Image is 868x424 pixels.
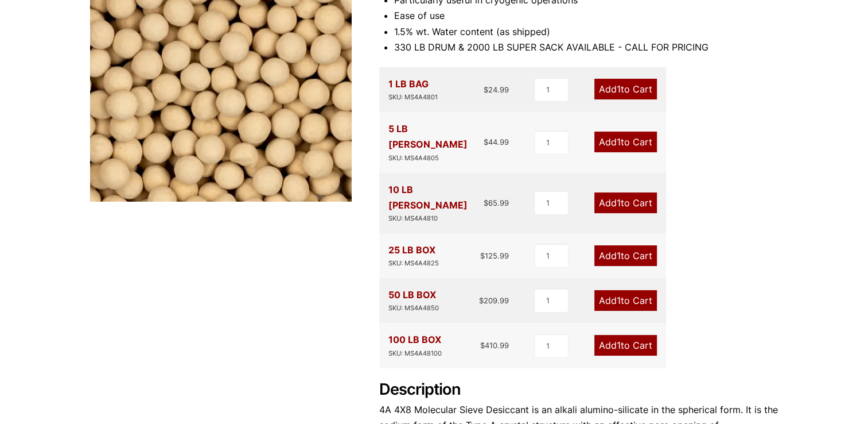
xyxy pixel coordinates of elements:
[388,332,442,359] div: 100 LB BOX
[479,296,484,305] span: $
[394,24,779,40] li: 1.5% wt. Water content (as shipped)
[484,85,509,94] bdi: 24.99
[388,213,484,224] div: SKU: MS4A4810
[388,121,484,163] div: 5 LB [PERSON_NAME]
[388,76,438,103] div: 1 LB BAG
[394,8,779,24] li: Ease of use
[484,198,488,207] span: $
[388,153,484,164] div: SKU: MS4A4805
[480,251,485,260] span: $
[617,197,621,209] span: 1
[594,335,657,356] a: Add1to Cart
[594,245,657,266] a: Add1to Cart
[617,250,621,261] span: 1
[484,198,509,207] bdi: 65.99
[388,242,439,269] div: 25 LB BOX
[388,92,438,103] div: SKU: MS4A4801
[480,341,485,350] span: $
[480,251,509,260] bdi: 125.99
[484,85,488,94] span: $
[388,303,439,314] div: SKU: MS4A4850
[594,132,657,152] a: Add1to Cart
[388,182,484,224] div: 10 LB [PERSON_NAME]
[484,137,509,147] bdi: 44.99
[617,136,621,148] span: 1
[480,341,509,350] bdi: 410.99
[388,287,439,314] div: 50 LB BOX
[484,137,488,147] span: $
[594,79,657,99] a: Add1to Cart
[388,348,442,359] div: SKU: MS4A48100
[594,192,657,213] a: Add1to Cart
[617,83,621,95] span: 1
[479,296,509,305] bdi: 209.99
[388,258,439,269] div: SKU: MS4A4825
[617,295,621,306] span: 1
[594,290,657,311] a: Add1to Cart
[394,40,779,55] li: 330 LB DRUM & 2000 LB SUPER SACK AVAILABLE - CALL FOR PRICING
[617,340,621,351] span: 1
[379,380,779,399] h2: Description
